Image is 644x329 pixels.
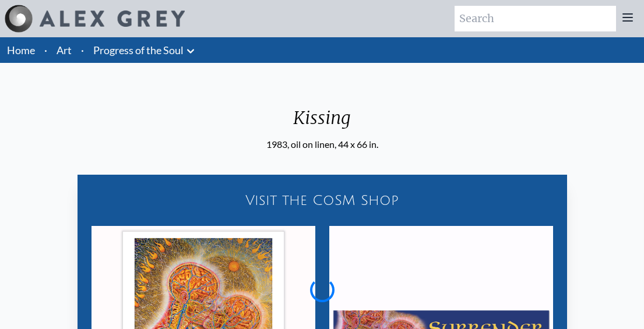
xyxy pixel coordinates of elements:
a: Progress of the Soul [93,42,184,58]
li: · [76,37,89,63]
a: Visit the CoSM Shop [85,182,560,219]
input: Search [455,6,616,31]
li: · [40,37,52,63]
a: Art [57,42,72,58]
div: 1983, oil on linen, 44 x 66 in. [266,137,378,151]
a: Home [7,44,35,56]
div: Kissing [266,107,378,137]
